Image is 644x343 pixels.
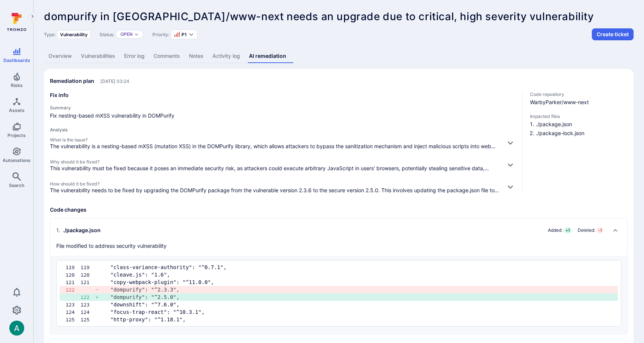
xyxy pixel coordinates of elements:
span: Deleted: [578,227,595,233]
pre: "http-proxy": "^1.18.1", [110,316,612,323]
pre: "focus-trap-react": "^10.3.1", [110,308,612,316]
li: ./package.json [536,121,628,128]
span: Risks [11,82,23,88]
h3: Code changes [50,206,628,213]
div: 122 [66,286,80,293]
a: Activity log [208,49,244,63]
i: Expand navigation menu [30,13,35,20]
p: The vulnerability is a nesting-based mXSS (mutation XSS) in the DOMPurify library, which allows a... [50,143,500,150]
div: Vulnerability [57,30,91,39]
p: The vulnerability needs to be fixed by upgrading the DOMPurify package from the vulnerable versio... [50,187,500,194]
h3: Fix info [50,91,516,99]
button: Expand navigation menu [28,12,37,21]
pre: "dompurify": "^2.3.3", [110,286,612,293]
span: How should it be fixed? [50,181,500,187]
span: Impacted files [530,113,628,119]
div: 121 [80,278,95,286]
span: What is the issue? [50,137,500,143]
h2: Remediation plan [50,77,94,85]
div: 120 [66,271,80,278]
button: P1 [174,31,187,37]
pre: "cleave.js": "1.6", [110,271,612,278]
pre: "class-variance-authority": "^0.7.1", [110,264,612,271]
span: Type: [44,32,56,37]
a: Vulnerabilities [76,49,120,63]
div: 125 [66,316,80,323]
span: Priority: [152,32,169,37]
button: Expand dropdown [134,32,139,37]
div: Collapse [50,218,627,256]
div: 123 [80,301,95,308]
div: 123 [66,301,80,308]
a: AI remediation [244,49,291,63]
span: Added: [548,227,562,233]
span: Status: [100,32,114,37]
div: 124 [66,308,80,316]
p: File modified to address security vulnerability [56,242,167,250]
pre: "dompurify": "^2.5.0", [110,293,612,301]
span: Automations [3,158,31,163]
span: WarbyParker/www-next [530,99,628,106]
button: Expand dropdown [188,31,194,37]
div: ./package.json [56,227,101,234]
pre: "copy-webpack-plugin": "^11.0.0", [110,278,612,286]
span: dompurify in [GEOGRAPHIC_DATA]/www-next needs an upgrade due to critical, high severity vulnerabi... [44,10,594,23]
div: + [95,293,110,301]
span: Only visible to Tromzo users [100,78,129,84]
span: Dashboards [3,57,30,63]
pre: "downshift": "^7.6.0", [110,301,612,308]
a: Notes [184,49,208,63]
button: Open [120,31,133,37]
div: 119 [80,264,95,271]
div: 119 [66,264,80,271]
span: + 1 [564,227,571,233]
span: 1 . [56,227,60,234]
a: Error log [120,49,149,63]
div: 125 [80,316,95,323]
a: Overview [44,49,76,63]
span: Code repository [530,91,628,97]
span: Projects [7,132,26,138]
div: 124 [80,308,95,316]
h4: Analysis [50,127,516,132]
div: Alert tabs [44,49,634,63]
div: 121 [66,278,80,286]
h4: Summary [50,105,516,110]
span: - 1 [597,227,603,233]
span: Fix nesting-based mXSS vulnerability in DOMPurify [50,112,516,119]
span: Why should it be fixed? [50,159,500,165]
button: Create ticket [592,28,634,40]
div: 120 [80,271,95,278]
div: Arjan Dehar [9,321,24,336]
p: This vulnerability must be fixed because it poses an immediate security risk, as attackers could ... [50,165,500,172]
span: P1 [181,32,187,37]
div: 122 [80,293,95,301]
img: ACg8ocLSa5mPYBaXNx3eFu_EmspyJX0laNWN7cXOFirfQ7srZveEpg=s96-c [9,321,24,336]
span: Assets [9,107,25,113]
span: Search [9,183,24,188]
li: ./package-lock.json [536,130,628,137]
a: Comments [149,49,184,63]
div: - [95,286,110,293]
